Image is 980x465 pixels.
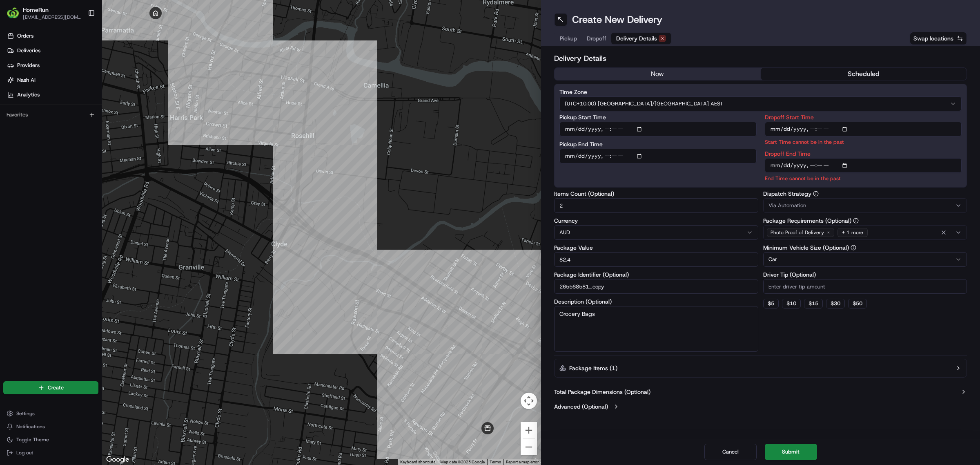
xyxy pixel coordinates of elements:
[58,138,99,145] a: Powered byPylon
[8,119,15,126] div: 📗
[572,13,662,26] h1: Create New Delivery
[3,421,98,432] button: Notifications
[763,245,967,250] label: Minimum Vehicle Size (Optional)
[554,388,967,396] button: Total Package Dimensions (Optional)
[765,174,962,182] p: End Time cannot be in the past
[400,459,435,465] button: Keyboard shortcuts
[826,299,845,309] button: $30
[763,218,967,224] label: Package Requirements (Optional)
[521,439,537,455] button: Zoom out
[560,34,577,42] span: Pickup
[8,8,24,25] img: Nash
[765,151,962,156] label: Dropoff End Time
[16,449,33,456] span: Log out
[554,279,758,294] input: Enter package identifier
[554,359,967,378] button: Package Items (1)
[3,59,102,72] a: Providers
[559,89,962,95] label: Time Zone
[704,444,757,460] button: Cancel
[763,191,967,197] label: Dispatch Strategy
[7,7,20,20] img: HomeRun
[104,454,131,465] a: Open this area in Google Maps (opens a new window)
[555,68,761,80] button: now
[77,118,131,127] span: API Documentation
[853,218,859,224] button: Package Requirements (Optional)
[587,34,606,42] span: Dropoff
[910,32,967,45] button: Swap locations
[782,299,801,309] button: $10
[16,118,62,127] span: Knowledge Base
[913,34,953,42] span: Swap locations
[506,460,539,464] a: Report a map error
[16,410,35,417] span: Settings
[66,115,134,130] a: 💻API Documentation
[440,460,485,464] span: Map data ©2025 Google
[17,47,40,54] span: Deliveries
[554,306,758,352] textarea: Grocery Bags
[554,53,967,64] h2: Delivery Details
[3,44,102,57] a: Deliveries
[490,460,501,464] a: Terms
[3,447,98,458] button: Log out
[17,62,40,69] span: Providers
[763,299,779,309] button: $5
[616,34,657,42] span: Delivery Details
[3,408,98,419] button: Settings
[763,225,967,240] button: Photo Proof of Delivery+ 1 more
[554,218,758,224] label: Currency
[28,86,103,93] div: We're available if you need us!
[17,32,33,40] span: Orders
[765,114,962,120] label: Dropoff Start Time
[3,29,102,42] a: Orders
[554,245,758,250] label: Package Value
[104,454,131,465] img: Google
[17,91,40,98] span: Analytics
[16,423,45,430] span: Notifications
[804,299,823,309] button: $15
[3,108,98,121] div: Favorites
[763,279,967,294] input: Enter driver tip amount
[559,114,757,120] label: Pickup Start Time
[554,402,967,411] button: Advanced (Optional)
[17,76,36,84] span: Nash AI
[851,245,856,250] button: Minimum Vehicle Size (Optional)
[5,115,66,130] a: 📗Knowledge Base
[3,74,102,87] a: Nash AI
[848,299,867,309] button: $50
[554,252,758,267] input: Enter package value
[3,3,85,23] button: HomeRunHomeRun[EMAIL_ADDRESS][DOMAIN_NAME]
[521,393,537,409] button: Map camera controls
[69,119,76,126] div: 💻
[768,202,806,209] span: Via Automation
[771,229,824,236] span: Photo Proof of Delivery
[139,80,149,90] button: Start new chat
[81,139,99,145] span: Pylon
[761,68,967,80] button: scheduled
[28,78,134,86] div: Start new chat
[765,138,962,146] p: Start Time cannot be in the past
[8,33,149,46] p: Welcome 👋
[554,272,758,277] label: Package Identifier (Optional)
[813,191,819,197] button: Dispatch Strategy
[16,436,49,443] span: Toggle Theme
[559,141,757,147] label: Pickup End Time
[763,272,967,277] label: Driver Tip (Optional)
[48,384,64,391] span: Create
[763,198,967,213] button: Via Automation
[521,422,537,438] button: Zoom in
[3,88,102,101] a: Analytics
[554,388,650,396] label: Total Package Dimensions (Optional)
[837,228,868,237] div: + 1 more
[554,402,608,411] label: Advanced (Optional)
[8,78,23,93] img: 1736555255976-a54dd68f-1ca7-489b-9aae-adbdc363a1c4
[554,191,758,197] label: Items Count (Optional)
[569,364,617,372] label: Package Items ( 1 )
[23,14,81,20] button: [EMAIL_ADDRESS][DOMAIN_NAME]
[765,444,817,460] button: Submit
[23,6,49,14] button: HomeRun
[3,434,98,445] button: Toggle Theme
[3,381,98,394] button: Create
[554,299,758,304] label: Description (Optional)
